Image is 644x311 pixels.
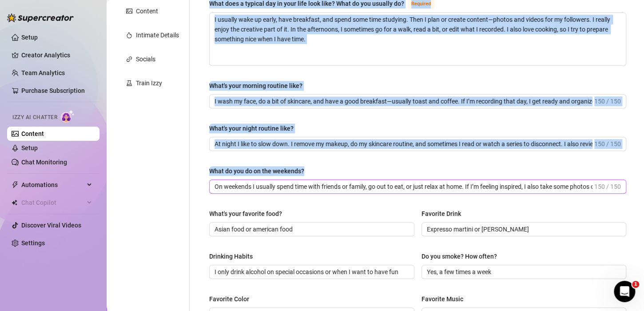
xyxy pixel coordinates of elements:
[21,34,38,41] a: Setup
[215,96,592,106] input: What's your morning routine like?
[210,13,626,65] textarea: What does a typical day in your life look like? What do you usually do?
[421,251,497,261] div: Do you smoke? How often?
[136,6,158,16] div: Content
[421,294,463,304] div: Favorite Music
[594,139,621,149] span: 150 / 150
[21,130,44,137] a: Content
[209,209,282,219] div: What's your favorite food?
[632,281,639,288] span: 1
[209,294,249,304] div: Favorite Color
[21,195,84,210] span: Chat Copilot
[427,224,620,234] input: Favorite Drink
[421,209,461,219] div: Favorite Drink
[215,182,592,191] input: What do you do on the weekends?
[209,81,302,91] div: What's your morning routine like?
[215,224,407,234] input: What's your favorite food?
[427,267,620,277] input: Do you smoke? How often?
[7,13,74,22] img: logo-BBDzfeDw.svg
[136,78,162,88] div: Train Izzy
[209,251,259,261] label: Drinking Habits
[21,239,45,247] a: Settings
[21,48,92,62] a: Creator Analytics
[21,144,38,152] a: Setup
[209,209,288,219] label: What's your favorite food?
[215,139,592,149] input: What's your night routine like?
[614,281,635,302] iframe: Intercom live chat
[126,32,132,38] span: fire
[209,124,300,133] label: What's your night routine like?
[209,166,304,176] div: What do you do on the weekends?
[594,96,621,106] span: 150 / 150
[21,87,85,94] a: Purchase Subscription
[421,251,503,261] label: Do you smoke? How often?
[126,80,132,86] span: experiment
[209,124,294,133] div: What's your night routine like?
[209,294,255,304] label: Favorite Color
[21,222,81,229] a: Discover Viral Videos
[215,267,407,277] input: Drinking Habits
[126,56,132,62] span: link
[21,159,67,166] a: Chat Monitoring
[61,110,75,123] img: AI Chatter
[12,113,57,122] span: Izzy AI Chatter
[21,178,84,192] span: Automations
[12,199,17,206] img: Chat Copilot
[594,182,621,191] span: 150 / 150
[21,69,65,76] a: Team Analytics
[421,294,469,304] label: Favorite Music
[12,181,19,188] span: thunderbolt
[209,166,310,176] label: What do you do on the weekends?
[209,81,309,91] label: What's your morning routine like?
[126,8,132,14] span: picture
[421,209,467,219] label: Favorite Drink
[209,251,253,261] div: Drinking Habits
[136,30,179,40] div: Intimate Details
[136,54,155,64] div: Socials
